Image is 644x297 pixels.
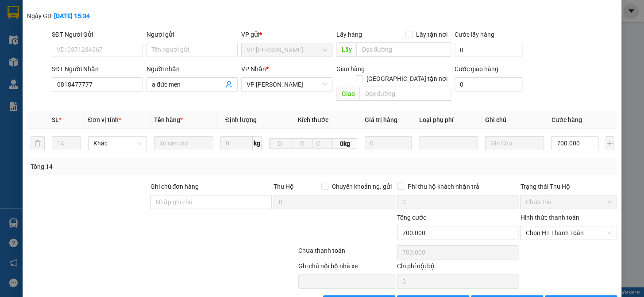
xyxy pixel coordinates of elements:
[328,182,395,191] span: Chuyển khoản ng. gửi
[365,116,397,123] span: Giá trị hàng
[312,138,332,149] input: C
[225,81,232,88] span: user-add
[291,138,313,149] input: R
[241,65,266,72] span: VP Nhận
[356,42,451,57] input: Dọc đường
[274,183,294,190] span: Thu Hộ
[455,31,494,38] label: Cước lấy hàng
[520,214,579,221] label: Hình thức thanh toán
[27,11,124,21] div: Ngày GD:
[269,138,291,149] input: D
[150,195,272,209] input: Ghi chú đơn hàng
[154,116,183,123] span: Tên hàng
[363,74,451,84] span: [GEOGRAPHIC_DATA] tận nơi
[455,65,498,72] label: Cước giao hàng
[413,30,451,39] span: Lấy tận nơi
[520,182,617,191] div: Trạng thái Thu Hộ
[150,183,199,190] label: Ghi chú đơn hàng
[247,78,327,91] span: VP Hà Tĩnh
[247,43,327,57] span: VP Ngọc Hồi
[297,246,396,261] div: Chưa thanh toán
[605,136,613,150] button: plus
[551,116,582,123] span: Cước hàng
[147,64,238,74] div: Người nhận
[455,77,522,91] input: Cước giao hàng
[241,30,332,39] div: VP gửi
[455,43,522,57] input: Cước lấy hàng
[88,116,121,123] span: Đơn vị tính
[147,30,238,39] div: Người gửi
[415,111,482,129] th: Loại phụ phí
[52,116,59,123] span: SL
[525,226,612,240] span: Chọn HT Thanh Toán
[93,137,142,150] span: Khác
[52,64,143,74] div: SĐT Người Nhận
[154,136,213,150] input: VD: Bàn, Ghế
[336,42,356,57] span: Lấy
[52,30,143,39] div: SĐT Người Gửi
[54,12,90,19] b: [DATE] 15:34
[333,138,357,149] span: 0kg
[525,195,612,209] span: Chưa thu
[485,136,544,150] input: Ghi Chú
[482,111,548,129] th: Ghi chú
[365,136,412,150] input: 0
[31,162,249,171] div: Tổng: 14
[298,116,328,123] span: Kích thước
[336,31,362,38] span: Lấy hàng
[359,87,451,101] input: Dọc đường
[336,87,359,101] span: Giao
[336,65,364,72] span: Giao hàng
[298,261,395,274] div: Ghi chú nội bộ nhà xe
[404,182,483,191] span: Phí thu hộ khách nhận trả
[225,116,257,123] span: Định lượng
[31,136,45,150] button: delete
[397,214,426,221] span: Tổng cước
[397,261,519,274] div: Chi phí nội bộ
[253,136,262,150] span: kg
